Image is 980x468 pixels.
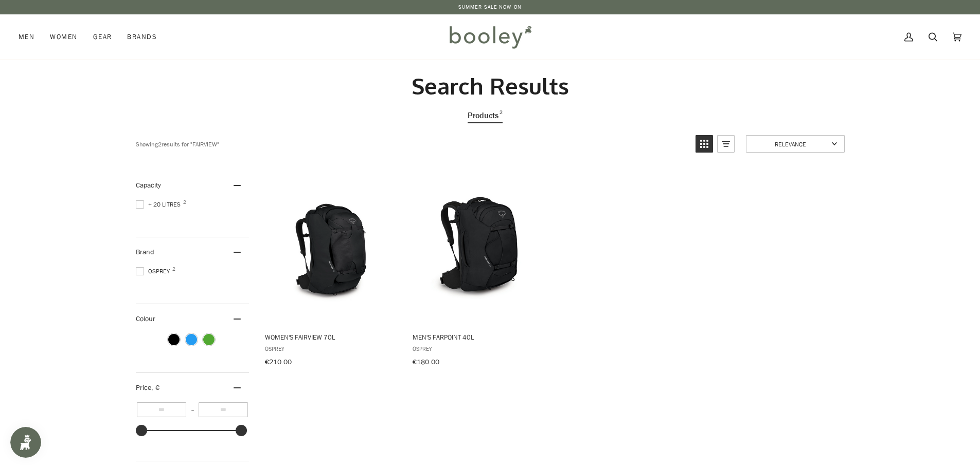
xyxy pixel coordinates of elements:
a: SUMMER SALE NOW ON [458,3,522,11]
span: Colour: Blue [186,334,197,345]
img: Osprey Men's Farpoint 40L Black - Booley Galway [411,179,547,315]
a: Men's Farpoint 40L [411,171,547,370]
input: Maximum value [199,402,248,417]
a: Gear [85,14,120,60]
span: Women's Fairview 70L [264,332,398,342]
span: Price [136,383,159,392]
a: Brands [119,14,165,60]
span: Colour [136,314,163,324]
span: Osprey [413,344,546,353]
span: €210.00 [264,357,291,367]
h2: Search Results [136,72,845,100]
span: Brands [127,32,157,42]
div: Showing results for " " [136,135,688,153]
span: Osprey [136,267,173,276]
span: Gear [93,32,112,42]
img: Osprey Women's Fairview 70L Black - Booley Galway [263,179,399,315]
span: Relevance [753,139,828,148]
a: Women's Fairview 70L [263,171,399,370]
span: Capacity [136,180,161,190]
img: Booley [445,22,535,52]
span: 2 [172,267,175,272]
span: , € [151,383,159,392]
span: Colour: Green [203,334,215,345]
span: €180.00 [413,357,439,367]
a: Sort options [746,135,845,153]
span: Men [19,32,34,42]
b: 2 [158,139,162,148]
input: Minimum value [136,402,186,417]
span: Men's Farpoint 40L [413,332,546,342]
span: + 20 Litres [136,200,184,209]
span: 2 [500,108,503,122]
span: – [186,405,198,414]
span: Colour: Black [168,334,180,345]
span: 2 [183,200,186,205]
span: Brand [136,247,154,257]
a: Men [19,14,42,60]
span: Women [50,32,77,42]
a: View list mode [717,135,735,153]
span: Osprey [264,344,398,353]
a: Women [42,14,85,60]
iframe: Button to open loyalty program pop-up [10,427,41,458]
a: View Products Tab [468,108,503,123]
a: View grid mode [696,135,713,153]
